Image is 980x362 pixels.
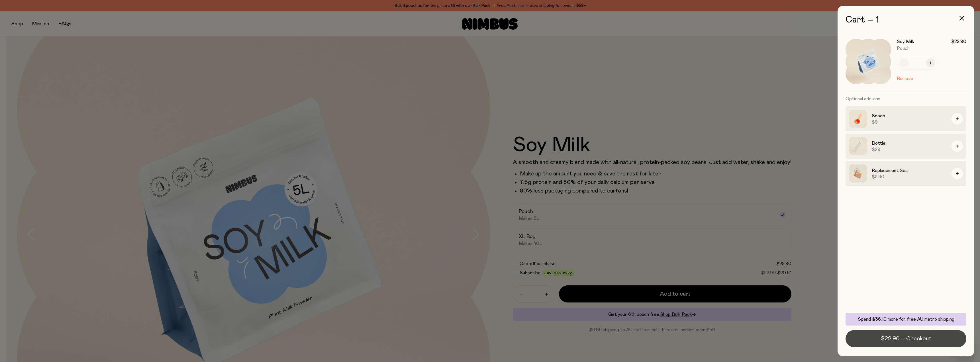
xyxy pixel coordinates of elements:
[872,174,947,180] span: $2.90
[872,119,947,125] span: $9
[872,167,947,174] h3: Replacement Seal
[846,91,966,106] h3: Optional add-ons
[872,140,947,147] h3: Bottle
[951,39,966,44] span: $22.90
[872,113,947,119] h3: Scoop
[872,147,947,152] span: $29
[897,39,914,44] h3: Soy Milk
[846,15,966,25] h2: Cart – 1
[849,316,963,322] p: Spend $36.10 more for free AU metro shipping
[846,330,966,347] button: $22.90 – Checkout
[881,335,931,343] span: $22.90 – Checkout
[897,75,913,82] button: Remove
[897,46,910,51] span: Pouch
